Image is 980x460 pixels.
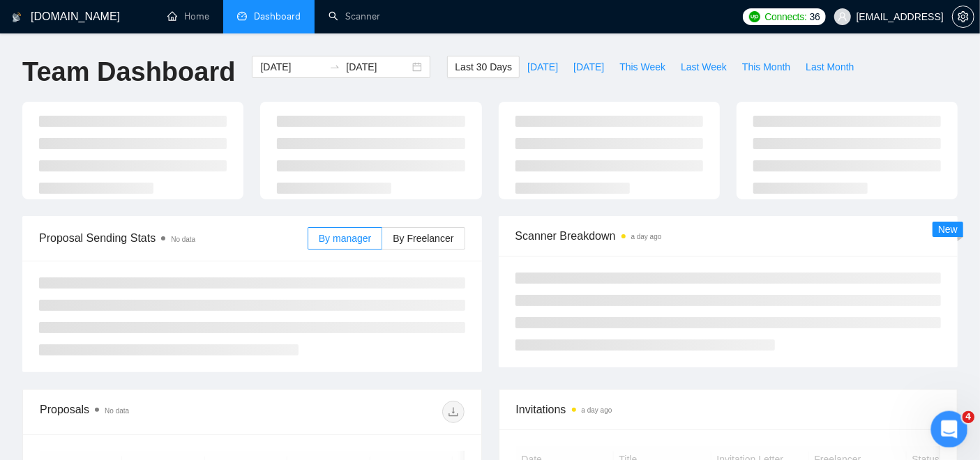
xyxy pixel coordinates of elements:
span: Proposal Sending Stats [39,229,308,247]
iframe: Intercom live chat [931,411,968,448]
span: Dashboard [254,10,301,22]
span: New [938,224,958,235]
a: searchScanner [329,10,380,22]
span: Invitations [516,401,941,418]
button: This Week [612,56,673,78]
span: user [838,12,847,22]
input: End date [346,59,409,75]
button: setting [952,6,974,28]
span: Scanner Breakdown [515,227,942,245]
span: Last Week [681,59,727,75]
span: swap-right [329,61,340,72]
a: setting [952,11,974,22]
span: dashboard [237,11,247,21]
button: [DATE] [566,56,612,78]
span: This Month [742,59,790,75]
div: Proposals [40,401,252,423]
h1: Team Dashboard [22,56,235,89]
span: 36 [810,9,820,24]
button: Last Week [673,56,734,78]
span: No data [171,236,195,243]
span: No data [105,407,129,415]
button: Last Month [798,56,861,78]
span: By Freelancer [393,233,453,244]
span: This Week [619,59,665,75]
span: [DATE] [527,59,558,75]
span: setting [953,11,974,22]
img: upwork-logo.png [749,11,760,22]
time: a day ago [582,406,612,414]
span: Last 30 Days [455,59,512,75]
span: Last Month [806,59,854,75]
a: homeHome [167,10,209,22]
button: Last 30 Days [447,56,520,78]
button: This Month [734,56,798,78]
time: a day ago [631,233,662,240]
span: By manager [319,233,371,244]
button: [DATE] [520,56,566,78]
span: [DATE] [573,59,604,75]
img: logo [12,6,22,29]
input: Start date [260,59,324,75]
span: 4 [963,411,975,424]
span: to [329,61,340,72]
span: Connects: [764,9,806,24]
